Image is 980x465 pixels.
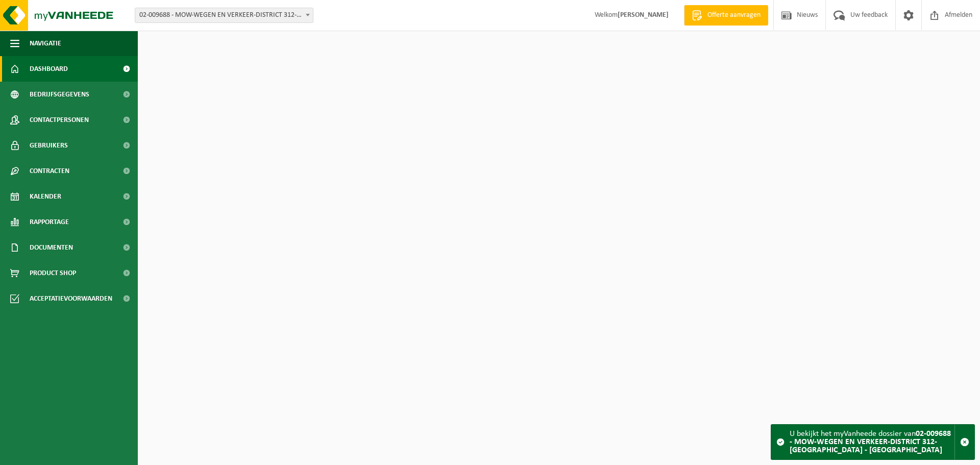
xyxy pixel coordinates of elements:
strong: 02-009688 - MOW-WEGEN EN VERKEER-DISTRICT 312-[GEOGRAPHIC_DATA] - [GEOGRAPHIC_DATA] [790,430,951,454]
span: Contracten [30,158,69,184]
span: 02-009688 - MOW-WEGEN EN VERKEER-DISTRICT 312-KORTRIJK - KORTRIJK [135,8,313,22]
div: U bekijkt het myVanheede dossier van [790,425,954,459]
span: Product Shop [30,260,76,286]
span: Navigatie [30,31,61,56]
span: Contactpersonen [30,107,89,133]
span: Gebruikers [30,133,68,158]
span: Bedrijfsgegevens [30,82,89,107]
strong: [PERSON_NAME] [618,11,669,19]
a: Offerte aanvragen [684,5,768,26]
span: Offerte aanvragen [705,10,763,20]
span: Kalender [30,184,61,209]
span: 02-009688 - MOW-WEGEN EN VERKEER-DISTRICT 312-KORTRIJK - KORTRIJK [135,8,313,23]
span: Acceptatievoorwaarden [30,286,112,311]
span: Rapportage [30,209,69,235]
span: Documenten [30,235,73,260]
span: Dashboard [30,56,68,82]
